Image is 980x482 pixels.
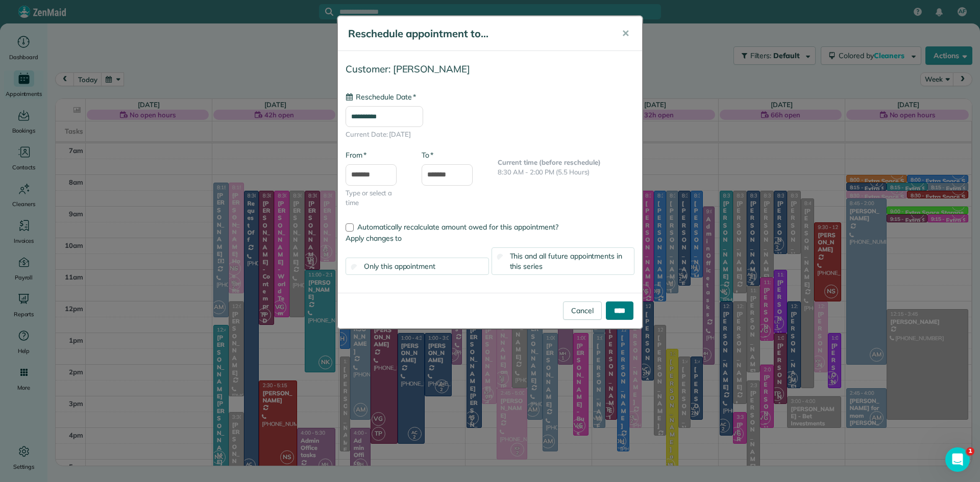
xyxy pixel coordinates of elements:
iframe: Intercom live chat [945,447,970,472]
input: This and all future appointments in this series [497,253,503,260]
span: ✕ [622,28,629,39]
h5: Reschedule appointment to... [348,27,607,41]
span: Current Date: [DATE] [346,130,634,140]
label: To [422,150,433,160]
p: 8:30 AM - 2:00 PM (5.5 Hours) [498,167,634,177]
a: Cancel [563,301,602,320]
label: Reschedule Date [346,92,416,102]
label: From [346,150,366,160]
span: This and all future appointments in this series [510,251,623,271]
span: Type or select a time [346,188,406,208]
h4: Customer: [PERSON_NAME] [346,64,634,74]
label: Apply changes to [346,233,634,243]
span: Automatically recalculate amount owed for this appointment? [357,222,558,232]
input: Only this appointment [351,264,358,270]
span: 1 [966,447,974,455]
span: Only this appointment [364,262,435,271]
b: Current time (before reschedule) [498,158,601,166]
